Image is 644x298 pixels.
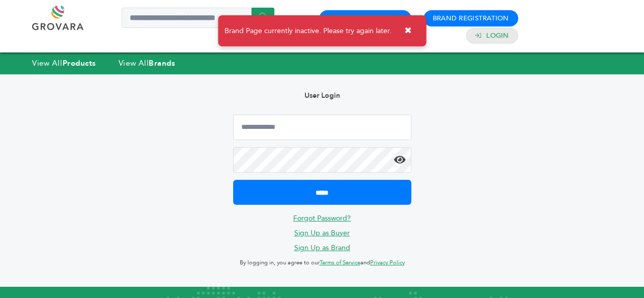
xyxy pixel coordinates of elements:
[233,115,411,140] input: Email Address
[32,58,96,68] a: View AllProducts
[328,14,402,23] a: Buyer Registration
[294,228,350,238] a: Sign Up as Buyer
[294,243,350,253] a: Sign Up as Brand
[122,8,274,28] input: Search a product or brand...
[119,58,176,68] a: View AllBrands
[304,91,340,100] b: User Login
[225,26,391,36] span: Brand Page currently inactive. Please try again later.
[233,147,411,173] input: Password
[320,259,360,266] a: Terms of Service
[63,58,96,68] strong: Products
[233,257,411,269] p: By logging in, you agree to our and
[370,259,405,266] a: Privacy Policy
[486,31,509,40] a: Login
[397,20,419,41] button: ✖
[293,213,351,223] a: Forgot Password?
[149,58,175,68] strong: Brands
[433,14,509,23] a: Brand Registration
